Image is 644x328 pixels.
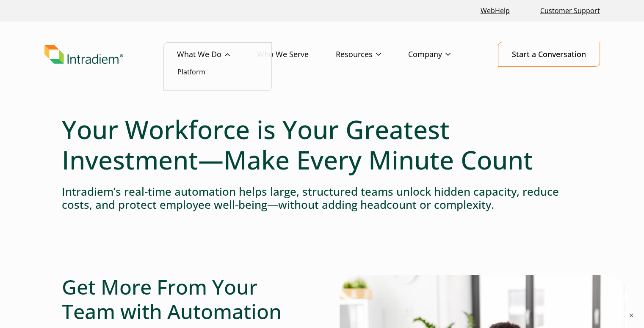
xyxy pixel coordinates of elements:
h4: Intradiem’s real-time automation helps large, structured teams unlock hidden capacity, reduce cos... [62,185,583,211]
h1: Your Workforce is Your Greatest Investment—Make Every Minute Count [62,114,583,175]
h2: Get More From Your Team with Automation [62,275,305,323]
img: Intradiem [44,45,123,64]
a: What We Do [177,42,257,67]
a: Platform [177,67,205,77]
a: Start a Conversation [498,42,600,67]
a: Resources [336,42,408,67]
button: × [627,311,636,320]
a: Customer Support [537,2,603,20]
a: Link opens in a new window [477,2,513,20]
a: Company [408,42,478,67]
a: Link to homepage of Intradiem [44,45,177,64]
a: Who We Serve [257,42,336,67]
